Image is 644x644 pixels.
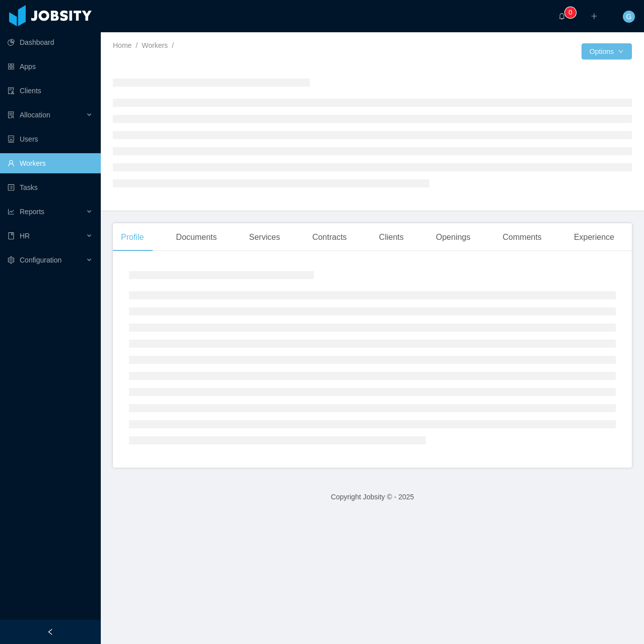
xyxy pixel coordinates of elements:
[566,223,622,251] div: Experience
[495,223,550,251] div: Comments
[20,232,30,240] span: HR
[172,41,174,49] span: /
[428,223,479,251] div: Openings
[8,129,93,149] a: icon: robotUsers
[591,13,598,20] i: icon: plus
[8,111,15,118] i: icon: solution
[8,32,93,52] a: icon: pie-chartDashboard
[142,41,168,49] a: Workers
[565,8,575,18] sup: 0
[101,480,644,514] footer: Copyright Jobsity © - 2025
[113,223,152,251] div: Profile
[20,111,50,119] span: Allocation
[8,81,93,101] a: icon: auditClients
[8,153,93,173] a: icon: userWorkers
[8,208,15,215] i: icon: line-chart
[241,223,288,251] div: Services
[371,223,412,251] div: Clients
[113,41,132,49] a: Home
[558,13,565,20] i: icon: bell
[8,232,15,239] i: icon: book
[8,256,15,264] i: icon: setting
[8,56,93,77] a: icon: appstoreApps
[168,223,225,251] div: Documents
[136,41,138,49] span: /
[582,43,632,59] button: Optionsicon: down
[626,11,632,23] span: G
[20,208,44,216] span: Reports
[20,256,61,264] span: Configuration
[304,223,355,251] div: Contracts
[8,177,93,198] a: icon: profileTasks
